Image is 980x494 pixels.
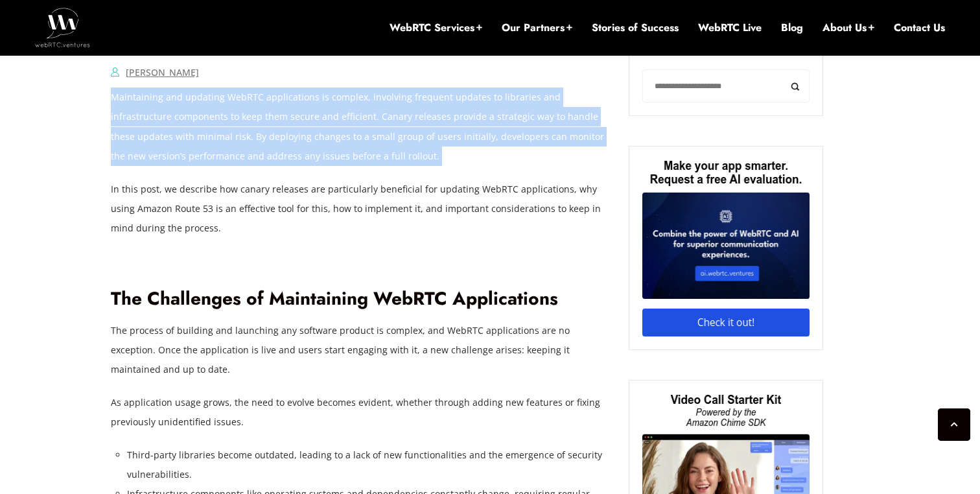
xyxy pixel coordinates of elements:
a: About Us [822,21,874,35]
p: The process of building and launching any software product is complex, and WebRTC applications ar... [111,321,610,379]
a: Our Partners [502,21,572,35]
h2: The Challenges of Maintaining WebRTC Applications [111,288,610,311]
img: WebRTC.ventures [35,8,90,47]
a: Contact Us [894,21,945,35]
a: WebRTC Services [390,21,482,35]
a: Blog [781,21,803,35]
a: Stories of Success [592,21,679,35]
p: Maintaining and updating WebRTC applications is complex, involving frequent updates to libraries ... [111,88,610,165]
a: WebRTC Live [698,21,762,35]
button: Search [780,69,810,102]
p: In this post, we describe how canary releases are particularly beneficial for updating WebRTC app... [111,180,610,238]
li: Third-party libraries become outdated, leading to a lack of new functionalities and the emergence... [127,445,610,484]
p: As application usage grows, the need to evolve becomes evident, whether through adding new featur... [111,393,610,432]
img: Make your app smarter. Request a free AI evaluation. [642,159,810,336]
a: [PERSON_NAME] [126,66,199,78]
